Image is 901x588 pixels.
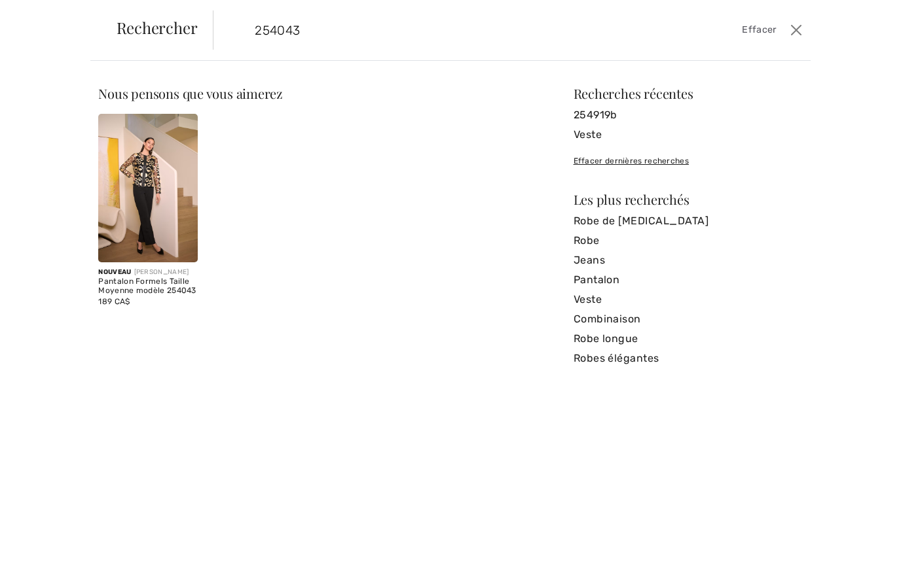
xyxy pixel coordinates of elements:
[98,277,197,296] div: Pantalon Formels Taille Moyenne modèle 254043
[574,231,803,251] a: Robe
[742,23,776,37] span: Effacer
[786,20,805,41] button: Ferme
[98,268,131,276] span: Nouveau
[117,20,198,35] span: Rechercher
[574,270,803,290] a: Pantalon
[574,349,803,368] a: Robes élégantes
[98,297,130,306] span: 189 CA$
[574,193,803,206] div: Les plus recherchés
[574,290,803,309] a: Veste
[574,251,803,270] a: Jeans
[574,309,803,329] a: Combinaison
[574,105,803,125] a: 254919b
[574,329,803,349] a: Robe longue
[574,211,803,231] a: Robe de [MEDICAL_DATA]
[245,10,651,50] input: TAPER POUR RECHERCHER
[574,87,803,100] div: Recherches récentes
[98,84,283,102] span: Nous pensons que vous aimerez
[98,268,197,277] div: [PERSON_NAME]
[574,125,803,145] a: Veste
[98,114,197,262] img: Pantalon Formels Taille Moyenne modèle 254043. Black
[574,155,803,167] div: Effacer dernières recherches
